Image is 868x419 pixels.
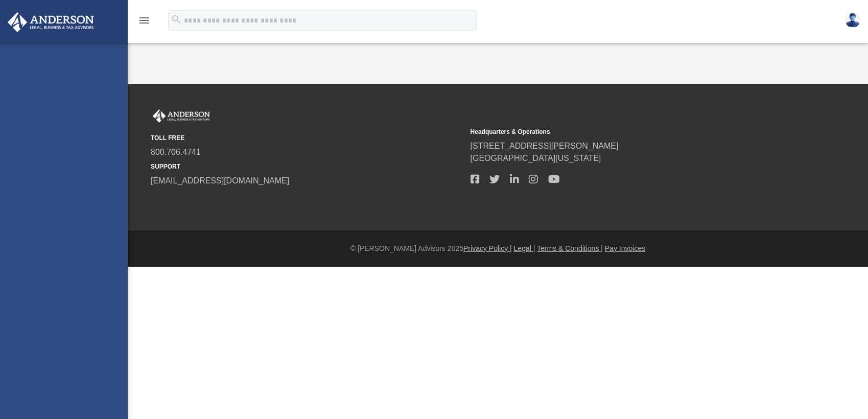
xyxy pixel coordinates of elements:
[151,109,212,123] img: Anderson Advisors Platinum Portal
[605,244,645,252] a: Pay Invoices
[471,154,601,162] a: [GEOGRAPHIC_DATA][US_STATE]
[151,133,463,143] small: TOLL FREE
[151,176,289,185] a: [EMAIL_ADDRESS][DOMAIN_NAME]
[514,244,535,252] a: Legal |
[151,148,201,156] a: 800.706.4741
[151,162,463,171] small: SUPPORT
[5,12,97,32] img: Anderson Advisors Platinum Portal
[471,142,619,150] a: [STREET_ADDRESS][PERSON_NAME]
[138,19,150,27] a: menu
[138,14,150,27] i: menu
[471,127,783,136] small: Headquarters & Operations
[171,14,182,25] i: search
[845,13,860,28] img: User Pic
[537,244,603,252] a: Terms & Conditions |
[128,243,868,254] div: © [PERSON_NAME] Advisors 2025
[463,244,512,252] a: Privacy Policy |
